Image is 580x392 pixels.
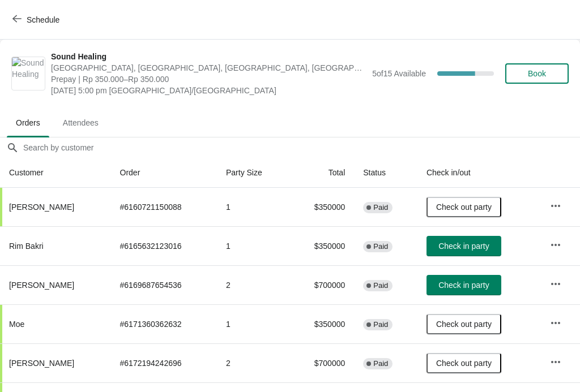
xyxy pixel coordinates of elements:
[427,275,501,295] button: Check in party
[436,203,492,212] span: Check out party
[23,137,580,158] input: Search by customer
[111,343,217,382] td: # 6172194242696
[9,359,74,368] span: [PERSON_NAME]
[373,203,388,212] span: Paid
[289,343,354,382] td: $700000
[373,281,388,290] span: Paid
[438,281,489,290] span: Check in party
[436,320,492,329] span: Check out party
[289,158,354,188] th: Total
[427,353,501,373] button: Check out party
[9,242,44,251] span: Rim Bakri
[373,320,388,329] span: Paid
[217,343,289,382] td: 2
[289,265,354,304] td: $700000
[528,69,546,78] span: Book
[372,69,426,78] span: 5 of 15 Available
[54,113,108,133] span: Attendees
[12,57,45,90] img: Sound Healing
[111,265,217,304] td: # 6169687654536
[51,62,366,74] span: [GEOGRAPHIC_DATA], [GEOGRAPHIC_DATA], [GEOGRAPHIC_DATA], [GEOGRAPHIC_DATA], [GEOGRAPHIC_DATA]
[111,158,217,188] th: Order
[7,113,49,133] span: Orders
[373,242,388,251] span: Paid
[111,304,217,343] td: # 6171360362632
[354,158,417,188] th: Status
[217,304,289,343] td: 1
[217,226,289,265] td: 1
[217,188,289,226] td: 1
[505,63,569,84] button: Book
[289,304,354,343] td: $350000
[111,226,217,265] td: # 6165632123016
[217,265,289,304] td: 2
[111,188,217,226] td: # 6160721150088
[9,203,74,212] span: [PERSON_NAME]
[427,197,501,217] button: Check out party
[51,51,366,62] span: Sound Healing
[217,158,289,188] th: Party Size
[373,359,388,368] span: Paid
[9,320,24,329] span: Moe
[51,85,366,96] span: [DATE] 5:00 pm [GEOGRAPHIC_DATA]/[GEOGRAPHIC_DATA]
[6,10,69,30] button: Schedule
[427,314,501,334] button: Check out party
[51,74,366,85] span: Prepay | Rp 350.000–Rp 350.000
[289,188,354,226] td: $350000
[438,242,489,251] span: Check in party
[417,158,541,188] th: Check in/out
[27,15,59,24] span: Schedule
[427,236,501,256] button: Check in party
[436,359,492,368] span: Check out party
[289,226,354,265] td: $350000
[9,281,74,290] span: [PERSON_NAME]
